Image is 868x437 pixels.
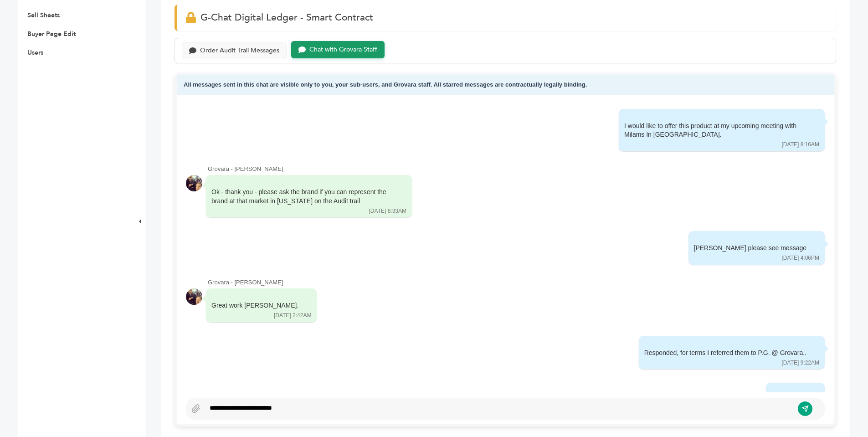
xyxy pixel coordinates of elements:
[177,75,834,95] div: All messages sent in this chat are visible only to you, your sub-users, and Grovara staff. All st...
[27,48,43,57] a: Users
[211,301,298,310] div: Great work [PERSON_NAME].
[200,47,279,55] div: Order Audit Trail Messages
[274,312,311,319] div: [DATE] 2:42AM
[624,122,806,139] div: I would like to offer this product at my upcoming meeting with Milams In [GEOGRAPHIC_DATA].
[211,188,394,206] div: Ok - thank you - please ask the brand if you can represent the brand at that market in [US_STATE]...
[694,244,806,253] div: [PERSON_NAME] please see message
[309,46,377,54] div: Chat with Grovara Staff
[27,30,76,38] a: Buyer Page Edit
[369,207,406,215] div: [DATE] 8:33AM
[27,11,60,20] a: Sell Sheets
[208,165,825,173] div: Grovara - [PERSON_NAME]
[200,11,373,24] span: G-Chat Digital Ledger - Smart Contract
[782,359,819,367] div: [DATE] 9:22AM
[782,254,819,262] div: [DATE] 4:06PM
[208,278,825,287] div: Grovara - [PERSON_NAME]
[644,349,806,358] div: Responded, for terms I referred them to P.G. @ Grovara..
[782,141,819,149] div: [DATE] 8:16AM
